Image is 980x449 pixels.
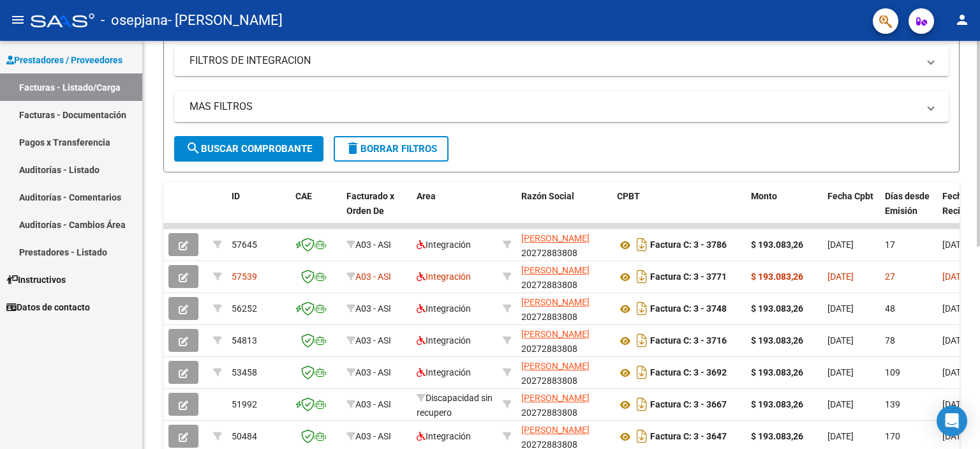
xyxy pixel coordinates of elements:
[828,399,854,409] span: [DATE]
[751,335,803,346] strong: $ 193.083,26
[828,431,854,441] span: [DATE]
[174,45,949,76] mat-expansion-panel-header: FILTROS DE INTEGRACION
[885,431,900,441] span: 170
[942,240,969,250] span: [DATE]
[634,362,650,383] i: Descargar documento
[751,367,803,377] strong: $ 193.083,26
[885,303,895,314] span: 48
[650,400,727,410] strong: Factura C: 3 - 3667
[345,143,437,155] span: Borrar Filtros
[334,136,449,162] button: Borrar Filtros
[355,399,391,409] span: A03 - ASI
[6,53,122,67] span: Prestadores / Proveedores
[937,406,967,436] div: Open Intercom Messenger
[521,233,590,243] span: [PERSON_NAME]
[942,399,969,409] span: [DATE]
[650,336,727,346] strong: Factura C: 3 - 3716
[828,367,854,377] span: [DATE]
[885,191,930,216] span: Días desde Emisión
[226,183,290,239] datatable-header-cell: ID
[521,191,574,201] span: Razón Social
[954,12,970,27] mat-icon: person
[290,183,341,239] datatable-header-cell: CAE
[634,426,650,446] i: Descargar documento
[355,271,391,282] span: A03 - ASI
[942,303,969,314] span: [DATE]
[521,393,590,403] span: [PERSON_NAME]
[942,191,978,216] span: Fecha Recibido
[942,367,969,377] span: [DATE]
[751,240,803,250] strong: $ 193.083,26
[341,183,412,239] datatable-header-cell: Facturado x Orden De
[822,183,880,239] datatable-header-cell: Fecha Cpbt
[232,431,257,441] span: 50484
[417,240,471,250] span: Integración
[6,273,66,287] span: Instructivos
[617,191,640,201] span: CPBT
[417,431,471,441] span: Integración
[417,393,493,418] span: Discapacidad sin recupero
[650,272,727,282] strong: Factura C: 3 - 3771
[417,191,436,201] span: Area
[751,271,803,282] strong: $ 193.083,26
[232,271,257,282] span: 57539
[174,136,323,162] button: Buscar Comprobante
[521,425,590,435] span: [PERSON_NAME]
[6,300,90,314] span: Datos de contacto
[828,303,854,314] span: [DATE]
[521,361,590,371] span: [PERSON_NAME]
[355,240,391,250] span: A03 - ASI
[634,298,650,319] i: Descargar documento
[232,399,257,409] span: 51992
[634,266,650,287] i: Descargar documento
[885,335,895,346] span: 78
[650,304,727,314] strong: Factura C: 3 - 3748
[232,335,257,346] span: 54813
[101,6,168,34] span: - osepjana
[885,240,895,250] span: 17
[232,191,240,201] span: ID
[751,303,803,314] strong: $ 193.083,26
[521,359,607,386] div: 20272883808
[168,6,283,34] span: - [PERSON_NAME]
[189,100,918,114] mat-panel-title: MAS FILTROS
[751,191,777,201] span: Monto
[521,391,607,418] div: 20272883808
[612,183,746,239] datatable-header-cell: CPBT
[232,240,257,250] span: 57645
[417,367,471,377] span: Integración
[885,399,900,409] span: 139
[521,265,590,275] span: [PERSON_NAME]
[521,329,590,339] span: [PERSON_NAME]
[345,141,360,156] mat-icon: delete
[417,271,471,282] span: Integración
[650,432,727,442] strong: Factura C: 3 - 3647
[885,367,900,377] span: 109
[751,431,803,441] strong: $ 193.083,26
[828,335,854,346] span: [DATE]
[186,143,312,155] span: Buscar Comprobante
[417,303,471,314] span: Integración
[189,54,918,68] mat-panel-title: FILTROS DE INTEGRACION
[417,335,471,346] span: Integración
[634,394,650,415] i: Descargar documento
[232,367,257,377] span: 53458
[942,335,969,346] span: [DATE]
[346,191,394,216] span: Facturado x Orden De
[634,234,650,255] i: Descargar documento
[355,303,391,314] span: A03 - ASI
[232,303,257,314] span: 56252
[174,91,949,122] mat-expansion-panel-header: MAS FILTROS
[10,12,26,27] mat-icon: menu
[355,335,391,346] span: A03 - ASI
[295,191,312,201] span: CAE
[885,271,895,282] span: 27
[521,297,590,307] span: [PERSON_NAME]
[634,330,650,351] i: Descargar documento
[521,231,607,258] div: 20272883808
[650,368,727,378] strong: Factura C: 3 - 3692
[828,191,873,201] span: Fecha Cpbt
[828,271,854,282] span: [DATE]
[828,240,854,250] span: [DATE]
[521,295,607,322] div: 20272883808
